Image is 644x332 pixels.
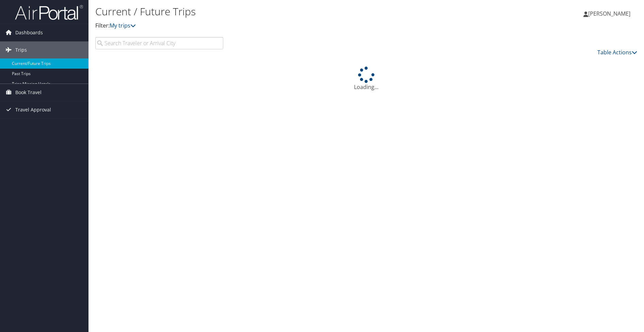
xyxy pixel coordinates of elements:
[15,24,43,41] span: Dashboards
[95,21,456,30] p: Filter:
[95,67,637,91] div: Loading...
[588,10,630,17] span: [PERSON_NAME]
[597,49,637,56] a: Table Actions
[95,37,223,49] input: Search Traveler or Arrival City
[110,22,136,29] a: My trips
[95,4,456,19] h1: Current / Future Trips
[15,4,83,20] img: airportal-logo.png
[15,41,27,58] span: Trips
[15,101,51,118] span: Travel Approval
[15,84,42,101] span: Book Travel
[583,3,637,24] a: [PERSON_NAME]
